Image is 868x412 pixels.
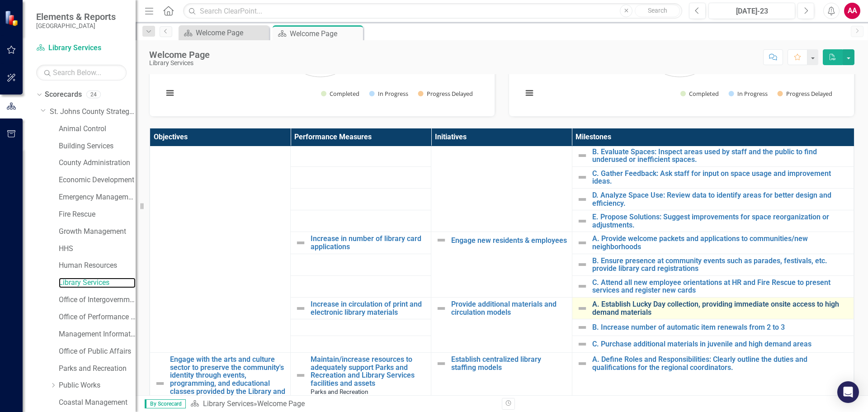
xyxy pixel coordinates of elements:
[572,275,854,297] td: Double-Click to Edit Right Click for Context Menu
[572,353,854,398] td: Double-Click to Edit Right Click for Context Menu
[572,189,854,210] td: Double-Click to Edit Right Click for Context Menu
[311,388,368,395] span: Parks and Recreation
[708,3,795,19] button: [DATE]-23
[572,254,854,275] td: Double-Click to Edit Right Click for Context Menu
[572,336,854,353] td: Double-Click to Edit Right Click for Context Menu
[36,11,116,22] span: Elements & Reports
[436,303,447,314] img: Not Defined
[290,28,361,39] div: Welcome Page
[145,399,186,408] span: By Scorecard
[712,6,792,17] div: [DATE]-23
[295,237,306,248] img: Not Defined
[577,358,588,369] img: Not Defined
[436,358,447,369] img: Not Defined
[190,399,495,409] div: »
[837,381,859,403] div: Open Intercom Messenger
[577,281,588,292] img: Not Defined
[592,300,849,316] a: A. Establish Lucky Day collection, providing immediate onsite access to high demand materials
[59,398,136,408] a: Coastal Management
[257,399,305,408] div: Welcome Page
[183,3,682,19] input: Search ClearPoint...
[36,65,127,81] input: Search Below...
[369,90,408,98] button: Show In Progress
[572,210,854,232] td: Double-Click to Edit Right Click for Context Menu
[170,355,286,403] a: Engage with the arts and culture sector to preserve the community's identity through events, prog...
[577,303,588,314] img: Not Defined
[59,329,136,340] a: Management Information Systems
[59,312,136,322] a: Office of Performance & Transparency
[648,7,667,14] span: Search
[155,378,165,389] img: Not Defined
[451,300,567,316] a: Provide additional materials and circulation models
[196,27,267,38] div: Welcome Page
[164,87,176,99] button: View chart menu, Chart
[59,380,136,391] a: Public Works
[431,232,572,298] td: Double-Click to Edit Right Click for Context Menu
[59,124,136,134] a: Animal Control
[203,399,254,408] a: Library Services
[181,27,267,38] a: Welcome Page
[592,235,849,251] a: A. Provide welcome packets and applications to communities/new neighborhoods
[291,353,431,398] td: Double-Click to Edit Right Click for Context Menu
[59,278,136,288] a: Library Services
[451,237,567,245] a: Engage new residents & employees
[149,60,210,66] div: Library Services
[59,227,136,237] a: Growth Management
[59,192,136,203] a: Emergency Management
[592,191,849,207] a: D. Analyze Space Use: Review data to identify areas for better design and efficiency.
[36,43,127,53] a: Library Services
[431,298,572,353] td: Double-Click to Edit Right Click for Context Menu
[577,322,588,333] img: Not Defined
[59,364,136,374] a: Parks and Recreation
[321,90,359,98] button: Show Completed
[577,172,588,183] img: Not Defined
[295,370,306,381] img: Not Defined
[572,319,854,336] td: Double-Click to Edit Right Click for Context Menu
[436,235,447,246] img: Not Defined
[149,50,210,60] div: Welcome Page
[577,150,588,161] img: Not Defined
[592,323,849,331] a: B. Increase number of automatic item renewals from 2 to 3
[592,213,849,229] a: E. Propose Solutions: Suggest improvements for space reorganization or adjustments.
[291,232,431,254] td: Double-Click to Edit Right Click for Context Menu
[592,355,849,371] a: A. Define Roles and Responsibilities: Clearly outline the duties and qualifications for the regio...
[50,107,136,117] a: St. Johns County Strategic Plan
[592,279,849,294] a: C. Attend all new employee orientations at HR and Fire Rescue to present services and register ne...
[577,216,588,227] img: Not Defined
[45,90,82,100] a: Scorecards
[577,339,588,350] img: Not Defined
[592,170,849,185] a: C. Gather Feedback: Ask staff for input on space usage and improvement ideas.
[577,237,588,248] img: Not Defined
[59,209,136,220] a: Fire Rescue
[86,91,101,99] div: 24
[295,303,306,314] img: Not Defined
[523,87,536,99] button: View chart menu, Chart
[291,298,431,319] td: Double-Click to Edit Right Click for Context Menu
[59,346,136,357] a: Office of Public Affairs
[572,232,854,254] td: Double-Click to Edit Right Click for Context Menu
[592,257,849,273] a: B. Ensure presence at community events such as parades, festivals, etc. provide library card regi...
[59,158,136,168] a: County Administration
[451,355,567,371] a: Establish centralized library staffing models
[59,295,136,305] a: Office of Intergovernmental Affairs
[592,148,849,164] a: B. Evaluate Spaces: Inspect areas used by staff and the public to find underused or inefficient s...
[311,355,426,387] a: Maintain/increase resources to adequately support Parks and Recreation and Library Services facil...
[59,175,136,185] a: Economic Development
[572,298,854,319] td: Double-Click to Edit Right Click for Context Menu
[844,3,860,19] button: AA
[592,340,849,348] a: C. Purchase additional materials in juvenile and high demand areas
[59,260,136,271] a: Human Resources
[572,166,854,188] td: Double-Click to Edit Right Click for Context Menu
[36,22,116,29] small: [GEOGRAPHIC_DATA]
[5,10,21,26] img: ClearPoint Strategy
[418,90,474,98] button: Show Progress Delayed
[577,259,588,270] img: Not Defined
[729,90,768,98] button: Show In Progress
[577,194,588,205] img: Not Defined
[59,244,136,254] a: HHS
[680,90,719,98] button: Show Completed
[572,145,854,166] td: Double-Click to Edit Right Click for Context Menu
[311,235,426,251] a: Increase in number of library card applications
[635,5,680,17] button: Search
